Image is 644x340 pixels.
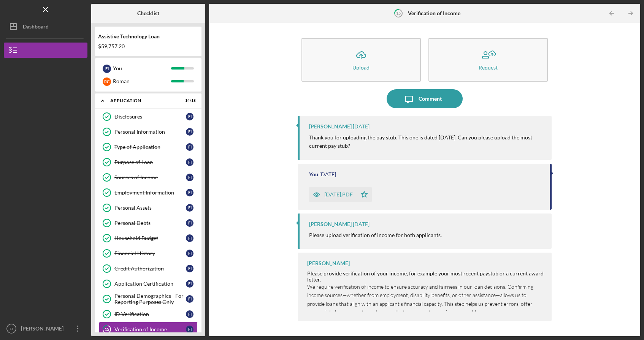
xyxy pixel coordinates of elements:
[99,185,198,200] a: Employment InformationFI
[99,215,198,231] a: Personal DebtsFI
[99,170,198,185] a: Sources of IncomeFI
[4,19,87,34] button: Dashboard
[186,250,194,257] div: F I
[114,114,186,120] div: Disclosures
[419,89,442,108] div: Comment
[319,171,336,177] time: 2025-09-30 23:01
[309,171,318,177] div: You
[99,291,198,307] a: Personal Demographics - For Reporting Purposes OnlyFI
[114,293,186,305] div: Personal Demographics - For Reporting Purposes Only
[114,235,186,241] div: Household Budget
[186,204,194,212] div: F I
[186,219,194,227] div: F I
[396,11,401,16] tspan: 15
[309,123,352,130] div: [PERSON_NAME]
[114,326,186,332] div: Verification of Income
[99,322,198,337] a: 15Verification of IncomeFI
[352,65,370,70] div: Upload
[186,174,194,181] div: F I
[114,281,186,287] div: Application Certification
[301,38,421,82] button: Upload
[114,159,186,165] div: Purpose of Loan
[428,38,548,82] button: Request
[186,326,194,333] div: F I
[186,158,194,166] div: F I
[103,77,111,86] div: R C
[479,65,498,70] div: Request
[186,310,194,318] div: F I
[408,10,460,16] b: Verification of Income
[105,327,109,332] tspan: 15
[110,98,177,103] div: Application
[99,109,198,124] a: DisclosuresFI
[99,155,198,170] a: Purpose of LoanFI
[103,65,111,73] div: F I
[186,280,194,288] div: F I
[99,261,198,276] a: Credit AuthorizationFI
[113,75,171,88] div: Roman
[324,191,353,198] div: [DATE].PDF
[186,128,194,136] div: F I
[309,187,372,202] button: [DATE].PDF
[309,133,544,150] p: Thank you for uploading the pay stub. This one is dated [DATE]. Can you please upload the most cu...
[309,231,442,239] p: Please upload verification of income for both applicants.
[99,139,198,155] a: Type of ApplicationFI
[186,189,194,196] div: F I
[114,190,186,196] div: Employment Information
[307,270,544,283] div: Please provide verification of your income, for example your most recent paystub or a current awa...
[98,43,198,49] div: $59,757.20
[353,123,370,130] time: 2025-10-03 20:38
[186,295,194,303] div: F I
[114,220,186,226] div: Personal Debts
[307,283,544,317] p: We require verification of income to ensure accuracy and fairness in our loan decisions. Confirmi...
[114,205,186,211] div: Personal Assets
[387,89,463,108] button: Comment
[182,98,196,103] div: 14 / 18
[114,250,186,256] div: Financial History
[186,113,194,120] div: F I
[99,231,198,246] a: Household BudgetFI
[114,174,186,180] div: Sources of Income
[186,234,194,242] div: F I
[307,260,350,266] div: [PERSON_NAME]
[186,143,194,151] div: F I
[114,266,186,272] div: Credit Authorization
[137,10,159,16] b: Checklist
[113,62,171,75] div: You
[114,311,186,317] div: ID Verification
[4,321,87,336] button: FI[PERSON_NAME]
[98,33,198,40] div: Assistive Technology Loan
[99,276,198,291] a: Application CertificationFI
[99,307,198,322] a: ID VerificationFI
[99,246,198,261] a: Financial HistoryFI
[23,19,49,36] div: Dashboard
[99,200,198,215] a: Personal AssetsFI
[114,144,186,150] div: Type of Application
[114,129,186,135] div: Personal Information
[353,221,370,227] time: 2025-09-26 23:00
[186,265,194,272] div: F I
[10,327,13,331] text: FI
[19,321,68,338] div: [PERSON_NAME]
[309,221,352,227] div: [PERSON_NAME]
[99,124,198,139] a: Personal InformationFI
